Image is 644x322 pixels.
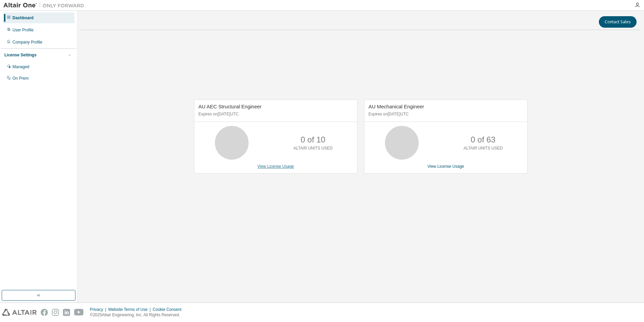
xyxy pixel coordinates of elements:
p: © 2025 Altair Engineering, Inc. All Rights Reserved. [90,312,186,318]
div: License Settings [4,52,36,58]
img: instagram.svg [52,309,59,316]
div: User Profile [12,27,34,33]
div: Website Terms of Use [108,307,153,312]
div: On Prem [12,76,29,81]
p: 0 of 63 [471,134,495,145]
p: Expires on [DATE] UTC [368,111,521,117]
span: AU Mechanical Engineer [368,104,424,109]
a: View License Usage [427,164,464,169]
img: altair_logo.svg [2,309,37,316]
img: facebook.svg [41,309,48,316]
button: Contact Sales [599,16,637,28]
img: Altair One [3,2,88,9]
p: ALTAIR UNITS USED [293,145,332,151]
img: linkedin.svg [63,309,70,316]
a: View License Usage [257,164,294,169]
p: 0 of 10 [301,134,325,145]
div: Company Profile [12,39,42,45]
div: Cookie Consent [153,307,185,312]
p: Expires on [DATE] UTC [198,111,351,117]
span: AU AEC Structural Engineer [198,104,262,109]
p: ALTAIR UNITS USED [463,145,503,151]
div: Managed [12,64,29,70]
img: youtube.svg [74,309,84,316]
div: Dashboard [12,15,34,21]
div: Privacy [90,307,108,312]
